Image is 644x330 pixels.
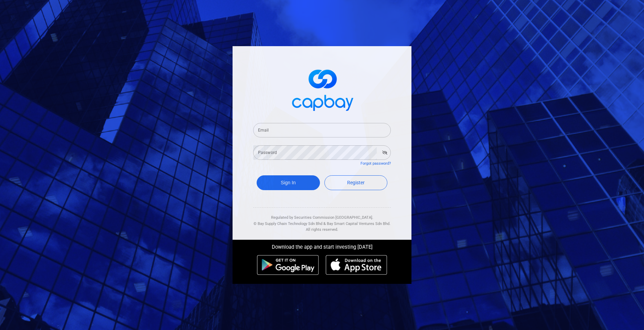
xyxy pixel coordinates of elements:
a: Register [324,175,388,190]
img: android [257,255,319,275]
button: Sign In [257,175,320,190]
img: ios [326,255,387,275]
span: © Bay Supply Chain Technology Sdn Bhd [254,221,322,226]
span: Bay Smart Capital Ventures Sdn Bhd. [327,221,390,226]
a: Forgot password? [361,161,391,166]
div: Regulated by Securities Commission [GEOGRAPHIC_DATA]. & All rights reserved. [253,208,391,233]
div: Download the app and start investing [DATE] [227,240,417,251]
span: Register [347,180,365,185]
img: logo [288,63,356,115]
